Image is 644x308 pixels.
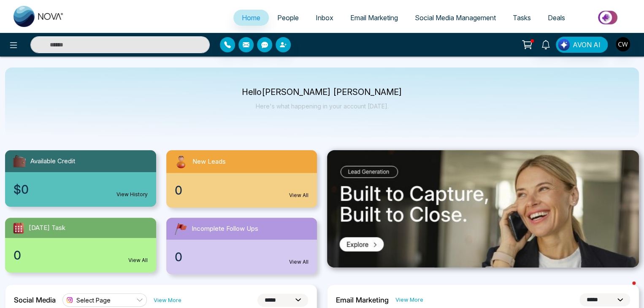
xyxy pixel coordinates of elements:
[14,181,29,198] span: $0
[116,191,148,198] a: View History
[342,10,406,26] a: Email Marketing
[161,218,322,274] a: Incomplete Follow Ups0View All
[242,103,402,110] p: Here's what happening in your account [DATE].
[616,37,630,51] img: User Avatar
[504,10,539,26] a: Tasks
[415,14,496,22] span: Social Media Management
[269,10,307,26] a: People
[175,181,182,199] span: 0
[242,89,402,96] p: Hello [PERSON_NAME] [PERSON_NAME]
[14,246,21,264] span: 0
[336,296,389,304] h2: Email Marketing
[14,6,64,27] img: Nova CRM Logo
[14,296,56,304] h2: Social Media
[578,8,639,27] img: Market-place.gif
[327,150,639,267] img: .
[406,10,504,26] a: Social Media Management
[76,296,111,304] span: Select Page
[558,39,570,51] img: Lead Flow
[192,157,226,167] span: New Leads
[29,223,65,233] span: [DATE] Task
[316,14,333,22] span: Inbox
[233,10,269,26] a: Home
[395,296,423,304] a: View More
[539,10,574,26] a: Deals
[173,154,189,170] img: newLeads.svg
[548,14,565,22] span: Deals
[573,40,601,50] span: AVON AI
[277,14,299,22] span: People
[175,248,182,266] span: 0
[615,279,636,300] iframe: Intercom live chat
[513,14,531,22] span: Tasks
[173,221,188,236] img: followUps.svg
[12,221,25,235] img: todayTask.svg
[65,296,74,304] img: instagram
[154,296,181,304] a: View More
[350,14,398,22] span: Email Marketing
[556,37,608,53] button: AVON AI
[307,10,342,26] a: Inbox
[30,157,75,166] span: Available Credit
[289,192,308,199] a: View All
[161,150,322,208] a: New Leads0View All
[12,154,27,169] img: availableCredit.svg
[242,14,260,22] span: Home
[289,258,308,266] a: View All
[128,257,148,264] a: View All
[192,224,258,234] span: Incomplete Follow Ups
